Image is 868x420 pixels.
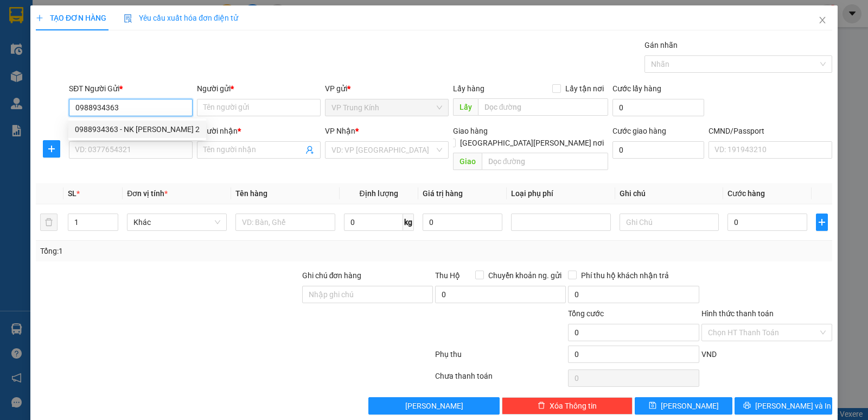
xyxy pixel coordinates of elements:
[612,99,704,116] input: Cước lấy hàng
[302,271,362,280] label: Ghi chú đơn hàng
[423,214,502,231] input: 0
[661,400,719,412] span: [PERSON_NAME]
[568,309,604,318] span: Tổng cước
[68,121,206,138] div: 0988934363 - NK THUỲ ANH 2
[620,214,719,231] input: Ghi Chú
[701,309,774,318] label: Hình thức thanh toán
[755,400,831,412] span: [PERSON_NAME] và In
[124,14,132,23] img: icon
[482,153,609,170] input: Dọc đường
[709,125,832,137] div: CMND/Passport
[43,140,60,158] button: plus
[36,14,106,22] span: TẠO ĐƠN HÀNG
[538,402,545,410] span: delete
[423,189,463,198] span: Giá trị hàng
[701,350,717,359] span: VND
[69,83,193,95] div: SĐT Người Gửi
[40,214,58,231] button: delete
[14,79,158,97] b: GỬI : VP CTY HÀ LAN
[456,137,608,149] span: [GEOGRAPHIC_DATA][PERSON_NAME] nơi
[807,5,838,36] button: Close
[133,214,220,230] span: Khác
[453,153,482,170] span: Giao
[43,145,60,153] span: plus
[577,269,673,281] span: Phí thu hộ khách nhận trả
[644,41,678,49] label: Gán nhãn
[816,218,827,227] span: plus
[561,83,608,95] span: Lấy tận nơi
[434,370,567,389] div: Chưa thanh toán
[197,83,321,95] div: Người gửi
[124,14,238,22] span: Yêu cầu xuất hóa đơn điện tử
[612,141,704,159] input: Cước giao hàng
[368,397,499,415] button: [PERSON_NAME]
[434,348,567,367] div: Phụ thu
[331,99,442,116] span: VP Trung Kính
[453,127,488,135] span: Giao hàng
[453,84,484,93] span: Lấy hàng
[68,189,76,198] span: SL
[36,14,43,22] span: plus
[302,286,433,303] input: Ghi chú đơn hàng
[484,269,566,281] span: Chuyển khoản ng. gửi
[735,397,832,415] button: printer[PERSON_NAME] và In
[635,397,732,415] button: save[PERSON_NAME]
[14,14,95,68] img: logo.jpg
[478,98,609,116] input: Dọc đường
[197,125,321,137] div: Người nhận
[101,27,454,54] li: 271 - [PERSON_NAME] Tự [PERSON_NAME][GEOGRAPHIC_DATA] - [GEOGRAPHIC_DATA][PERSON_NAME]
[818,16,827,24] span: close
[405,400,463,412] span: [PERSON_NAME]
[235,214,335,231] input: VD: Bàn, Ghế
[743,402,751,410] span: printer
[550,400,597,412] span: Xóa Thông tin
[75,123,200,135] div: 0988934363 - NK [PERSON_NAME] 2
[127,189,168,198] span: Đơn vị tính
[649,402,656,410] span: save
[615,183,724,204] th: Ghi chú
[360,189,398,198] span: Định lượng
[453,98,478,116] span: Lấy
[325,127,355,135] span: VP Nhận
[727,189,765,198] span: Cước hàng
[235,189,267,198] span: Tên hàng
[507,183,615,204] th: Loại phụ phí
[403,214,414,231] span: kg
[502,397,633,415] button: deleteXóa Thông tin
[40,245,336,257] div: Tổng: 1
[612,84,661,93] label: Cước lấy hàng
[305,146,314,154] span: user-add
[325,83,449,95] div: VP gửi
[816,214,828,231] button: plus
[435,271,460,280] span: Thu Hộ
[612,127,666,135] label: Cước giao hàng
